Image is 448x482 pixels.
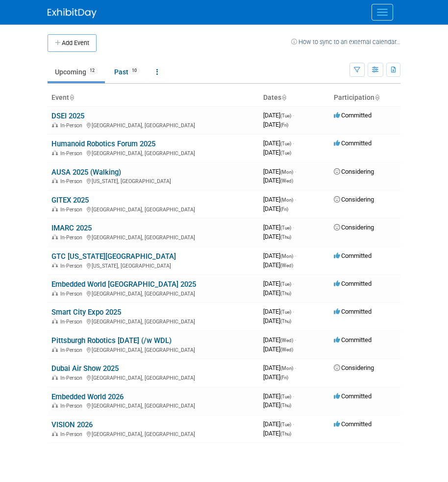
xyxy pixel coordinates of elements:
span: Committed [334,420,372,428]
span: In-Person [60,319,85,325]
span: [DATE] [263,308,294,315]
img: In-Person Event [52,319,58,323]
img: ExhibitDay [48,8,97,18]
span: (Thu) [280,319,291,324]
a: How to sync to an external calendar... [291,38,400,46]
img: In-Person Event [52,347,58,352]
span: Considering [334,168,374,175]
a: Sort by Event Name [69,93,74,101]
a: Dubai Air Show 2025 [51,364,119,373]
a: IMARC 2025 [51,224,92,232]
span: [DATE] [263,252,296,259]
img: In-Person Event [52,403,58,408]
img: In-Person Event [52,122,58,127]
a: DSEI 2025 [51,112,84,120]
span: (Tue) [280,141,291,146]
span: [DATE] [263,112,294,119]
div: [GEOGRAPHIC_DATA], [GEOGRAPHIC_DATA] [51,121,255,129]
div: [GEOGRAPHIC_DATA], [GEOGRAPHIC_DATA] [51,289,255,297]
div: [GEOGRAPHIC_DATA], [GEOGRAPHIC_DATA] [51,317,255,325]
span: In-Person [60,291,85,297]
div: [GEOGRAPHIC_DATA], [GEOGRAPHIC_DATA] [51,345,255,353]
a: VISION 2026 [51,420,93,429]
span: - [295,168,296,175]
span: (Tue) [280,225,291,230]
span: 12 [87,67,98,74]
span: (Tue) [280,309,291,315]
span: [DATE] [263,317,291,324]
img: In-Person Event [52,431,58,436]
span: (Wed) [280,178,293,184]
span: (Wed) [280,338,293,343]
span: - [293,139,294,147]
span: (Thu) [280,431,291,436]
div: [GEOGRAPHIC_DATA], [GEOGRAPHIC_DATA] [51,205,255,213]
a: Smart City Expo 2025 [51,308,121,317]
th: Dates [259,90,330,106]
a: Pittsburgh Robotics [DATE] (/w WDL) [51,336,172,345]
span: Committed [334,308,372,315]
span: Committed [334,280,372,287]
span: Committed [334,392,372,400]
span: In-Person [60,375,85,381]
a: Sort by Participation Type [374,93,379,101]
a: Past10 [107,63,147,81]
img: In-Person Event [52,178,58,183]
span: (Mon) [280,366,293,371]
span: (Wed) [280,263,293,268]
span: In-Person [60,122,85,129]
div: [GEOGRAPHIC_DATA], [GEOGRAPHIC_DATA] [51,401,255,409]
span: - [295,364,296,371]
span: In-Person [60,263,85,269]
span: - [293,392,294,400]
span: [DATE] [263,401,291,409]
span: [DATE] [263,224,294,231]
div: [GEOGRAPHIC_DATA], [GEOGRAPHIC_DATA] [51,373,255,381]
span: [DATE] [263,430,291,437]
span: (Tue) [280,394,291,399]
a: Humanoid Robotics Forum 2025 [51,139,155,148]
img: In-Person Event [52,291,58,296]
span: (Fri) [280,122,288,128]
span: (Thu) [280,234,291,240]
span: (Wed) [280,347,293,352]
span: Considering [334,196,374,203]
span: [DATE] [263,420,294,428]
span: [DATE] [263,121,288,128]
img: In-Person Event [52,234,58,239]
a: Upcoming12 [48,63,105,81]
img: In-Person Event [52,375,58,380]
span: In-Person [60,150,85,157]
span: - [293,280,294,287]
span: [DATE] [263,168,296,175]
span: - [293,308,294,315]
a: Sort by Start Date [281,93,286,101]
a: Embedded World [GEOGRAPHIC_DATA] 2025 [51,280,196,289]
span: [DATE] [263,364,296,371]
span: (Mon) [280,197,293,203]
span: (Tue) [280,113,291,118]
div: [GEOGRAPHIC_DATA], [GEOGRAPHIC_DATA] [51,149,255,157]
span: - [295,196,296,203]
div: [US_STATE], [GEOGRAPHIC_DATA] [51,261,255,269]
button: Menu [372,4,393,21]
span: [DATE] [263,177,293,184]
div: [GEOGRAPHIC_DATA], [GEOGRAPHIC_DATA] [51,430,255,437]
span: In-Person [60,178,85,184]
span: In-Person [60,207,85,213]
img: In-Person Event [52,207,58,211]
span: - [295,252,296,259]
img: In-Person Event [52,263,58,268]
span: In-Person [60,403,85,409]
span: [DATE] [263,289,291,297]
span: Committed [334,139,372,147]
span: - [293,112,294,119]
a: AUSA 2025 (Walking) [51,168,121,177]
span: Committed [334,336,372,344]
span: Committed [334,252,372,259]
span: [DATE] [263,196,296,203]
span: (Mon) [280,169,293,175]
th: Event [48,90,259,106]
span: [DATE] [263,392,294,400]
div: [GEOGRAPHIC_DATA], [GEOGRAPHIC_DATA] [51,233,255,241]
